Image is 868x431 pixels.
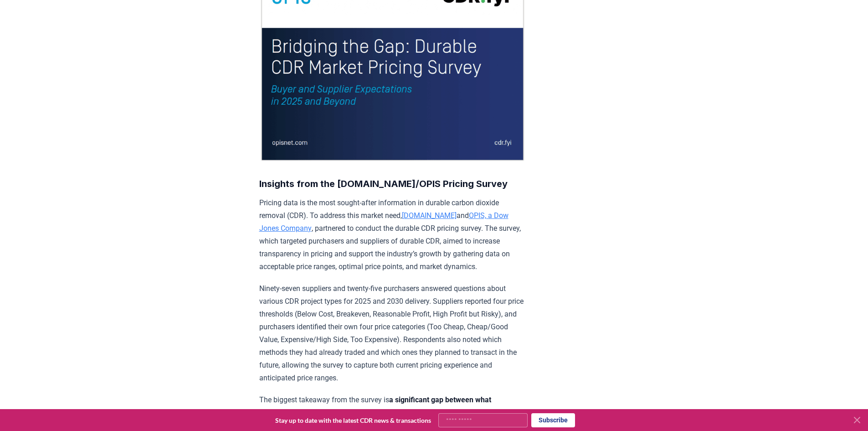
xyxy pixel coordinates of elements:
a: OPIS, a Dow Jones Company [259,211,508,233]
strong: a significant gap between what purchasers are willing to pay and what suppliers need to achieve p... [259,395,491,430]
strong: Insights from the [DOMAIN_NAME]/OPIS Pricing Survey [259,178,508,189]
a: [DOMAIN_NAME] [402,211,457,220]
p: Ninety-seven suppliers and twenty-five purchasers answered questions about various CDR project ty... [259,282,526,384]
p: Pricing data is the most sought-after information in durable carbon dioxide removal (CDR). To add... [259,197,526,273]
